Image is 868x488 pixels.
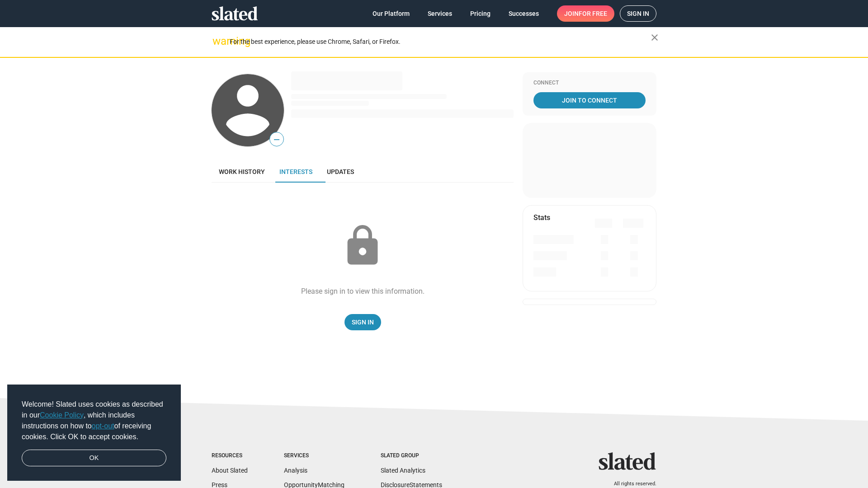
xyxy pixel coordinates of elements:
span: Updates [327,168,354,175]
span: Work history [219,168,265,175]
div: For the best experience, please use Chrome, Safari, or Firefox. [230,36,651,48]
span: Join [564,5,607,22]
a: About Slated [212,467,248,474]
a: Joinfor free [557,5,614,22]
span: for free [579,5,607,22]
a: Pricing [463,5,498,22]
span: Our Platform [373,5,410,22]
a: Work history [212,161,272,183]
span: Successes [509,5,539,22]
div: Slated Group [381,452,442,460]
a: Interests [272,161,320,183]
a: Analysis [284,467,307,474]
div: Please sign in to view this information. [301,286,425,296]
div: Resources [212,452,248,460]
a: Join To Connect [533,92,646,108]
span: Interests [279,168,312,175]
div: Connect [533,80,646,87]
span: Pricing [470,5,491,22]
a: dismiss cookie message [22,450,166,467]
div: cookieconsent [7,385,181,481]
a: opt-out [92,422,114,430]
span: — [270,134,283,145]
a: Our Platform [365,5,417,22]
span: Welcome! Slated uses cookies as described in our , which includes instructions on how to of recei... [22,399,166,442]
div: Services [284,452,344,460]
a: Slated Analytics [381,467,425,474]
a: Successes [501,5,546,22]
span: Join To Connect [535,92,644,108]
mat-icon: warning [212,36,223,47]
a: Updates [320,161,361,183]
mat-icon: lock [340,223,385,268]
a: Cookie Policy [40,411,84,419]
span: Sign In [352,314,374,330]
a: Services [420,5,459,22]
a: Sign in [620,5,656,22]
mat-card-title: Stats [533,213,550,222]
span: Services [428,5,452,22]
mat-icon: close [649,32,660,43]
span: Sign in [627,6,649,21]
a: Sign In [344,314,381,330]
